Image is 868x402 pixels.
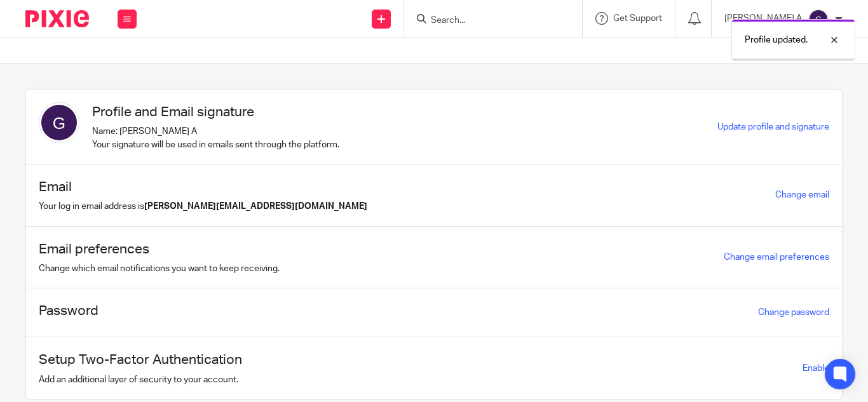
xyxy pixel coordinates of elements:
h1: Email preferences [39,239,280,259]
h1: Setup Two-Factor Authentication [39,350,242,370]
img: Pixie [25,10,89,27]
a: Change password [758,308,829,317]
b: [PERSON_NAME][EMAIL_ADDRESS][DOMAIN_NAME] [144,202,367,211]
p: Profile updated. [745,34,808,46]
p: Change which email notifications you want to keep receiving. [39,262,280,275]
h1: Email [39,177,367,197]
img: svg%3E [39,102,79,143]
span: Enable [803,364,829,373]
p: Name: [PERSON_NAME] A Your signature will be used in emails sent through the platform. [92,125,339,151]
a: Change email [775,191,829,199]
p: Your log in email address is [39,200,367,213]
input: Search [430,15,544,27]
p: Add an additional layer of security to your account. [39,373,242,386]
a: Change email preferences [724,253,829,262]
h1: Profile and Email signature [92,102,339,122]
img: svg%3E [808,9,829,29]
a: Update profile and signature [717,123,829,131]
h1: Password [39,301,98,321]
